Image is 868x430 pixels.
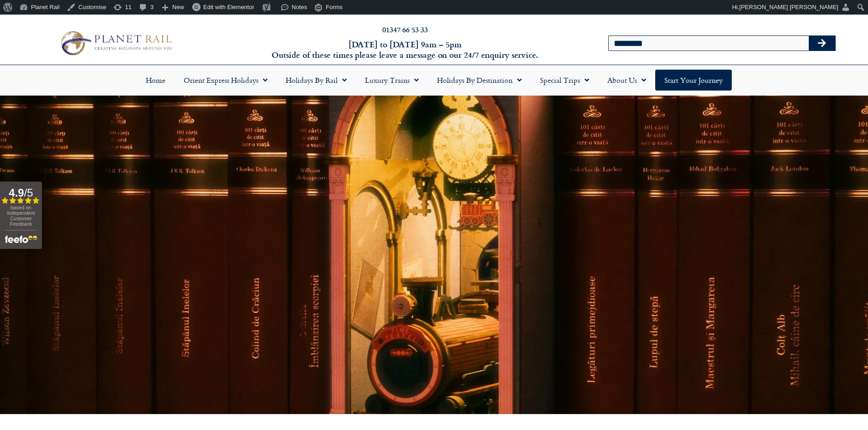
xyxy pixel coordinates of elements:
span: [PERSON_NAME] [PERSON_NAME] [740,4,838,10]
a: About Us [598,70,655,91]
nav: Menu [5,70,863,91]
a: Home [137,70,175,91]
a: Orient Express Holidays [175,70,277,91]
img: Planet Rail Train Holidays Logo [56,28,175,57]
a: Special Trips [531,70,598,91]
a: Holidays by Destination [428,70,531,91]
a: 01347 66 53 33 [382,24,428,35]
a: Holidays by Rail [277,70,356,91]
a: Luxury Trains [356,70,428,91]
span: Edit with Elementor [203,4,254,10]
button: Search [809,36,835,51]
h6: [DATE] to [DATE] 9am – 5pm Outside of these times please leave a message on our 24/7 enquiry serv... [234,39,576,61]
a: Start your Journey [655,70,732,91]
